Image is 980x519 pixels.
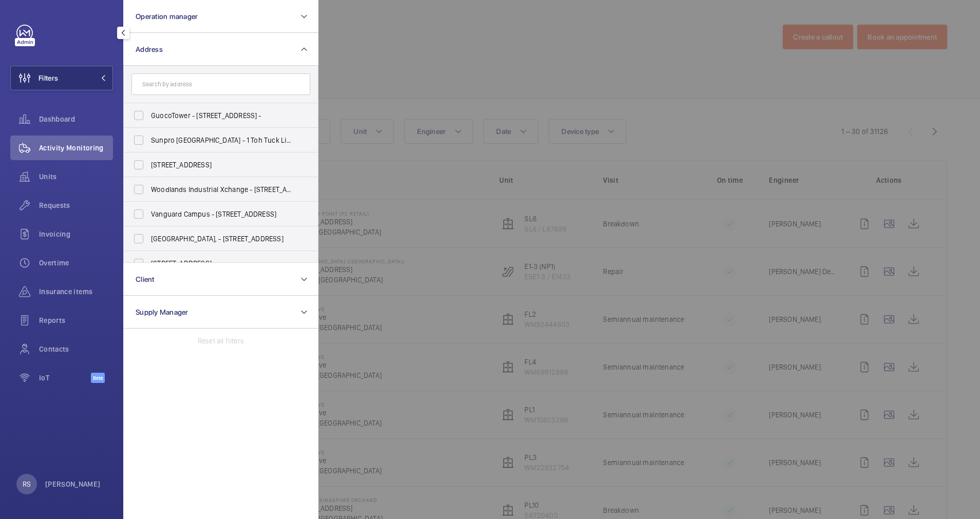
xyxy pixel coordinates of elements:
[39,200,113,210] span: Requests
[39,114,113,124] span: Dashboard
[39,73,58,83] span: Filters
[39,229,113,239] span: Invoicing
[39,373,91,383] span: IoT
[91,373,105,383] span: Beta
[39,258,113,268] span: Overtime
[45,479,101,489] p: [PERSON_NAME]
[23,479,31,489] p: RS
[39,143,113,153] span: Activity Monitoring
[39,171,113,182] span: Units
[39,344,113,354] span: Contacts
[39,315,113,325] span: Reports
[39,286,113,297] span: Insurance items
[10,66,113,90] button: Filters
